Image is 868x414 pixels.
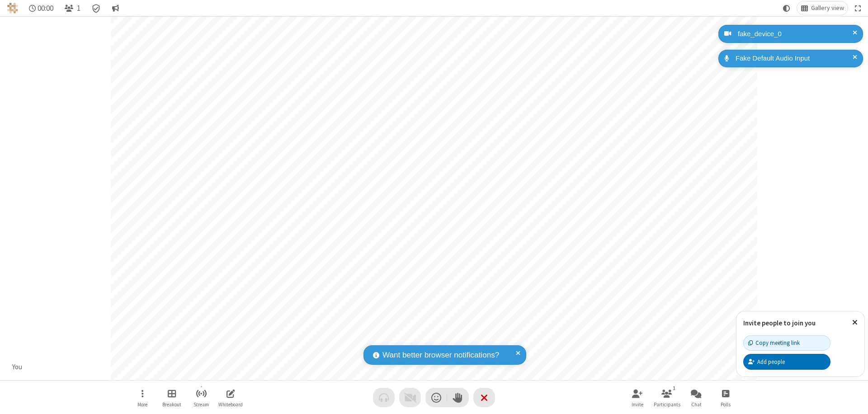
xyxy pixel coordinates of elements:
[217,385,244,410] button: Open shared whiteboard
[743,335,830,351] button: Copy meeting link
[654,402,680,407] span: Participants
[77,4,80,13] span: 1
[797,1,848,15] button: Change layout
[683,385,710,410] button: Open chat
[399,388,421,407] button: Video
[811,5,844,12] span: Gallery view
[447,388,469,407] button: Raise hand
[9,362,26,372] div: You
[721,402,731,407] span: Polls
[137,402,147,407] span: More
[38,4,53,13] span: 00:00
[108,1,123,15] button: Conversation
[743,319,816,327] label: Invite people to join you
[162,402,181,407] span: Breakout
[624,385,651,410] button: Invite participants (⌘+Shift+I)
[670,384,678,392] div: 1
[218,402,243,407] span: Whiteboard
[25,1,57,15] div: Timer
[748,339,800,347] div: Copy meeting link
[743,354,830,369] button: Add people
[188,385,215,410] button: Start streaming
[7,3,18,14] img: QA Selenium DO NOT DELETE OR CHANGE
[193,402,209,407] span: Stream
[158,385,185,410] button: Manage Breakout Rooms
[779,1,794,15] button: Using system theme
[473,388,495,407] button: End or leave meeting
[382,349,499,361] span: Want better browser notifications?
[845,311,864,334] button: Close popover
[732,53,856,64] div: Fake Default Audio Input
[632,402,643,407] span: Invite
[712,385,739,410] button: Open poll
[373,388,395,407] button: Audio problem - check your Internet connection or call by phone
[88,1,105,15] div: Meeting details Encryption enabled
[851,1,865,15] button: Fullscreen
[735,29,856,39] div: fake_device_0
[653,385,680,410] button: Open participant list
[61,1,84,15] button: Open participant list
[129,385,156,410] button: Open menu
[425,388,447,407] button: Send a reaction
[691,402,702,407] span: Chat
